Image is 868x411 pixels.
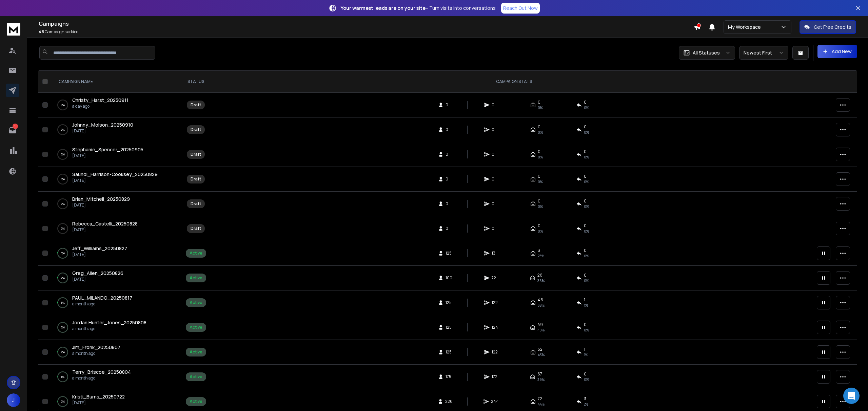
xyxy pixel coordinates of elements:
a: Jim_Fronk_20250807 [72,344,120,351]
span: 0% [584,179,589,185]
span: 244 [491,399,499,404]
span: 0 [584,248,587,253]
p: 3 % [61,250,65,257]
a: Terry_Briscoe_20250804 [72,369,131,375]
span: 0 [584,322,587,327]
span: Kristi_Burns_20250722 [72,393,125,400]
span: 52 [538,347,542,352]
span: 0% [584,204,589,209]
span: 0 % [584,278,589,283]
span: 0 [446,127,452,132]
th: STATUS [177,71,215,93]
td: 0%Johnny_Molson_20250910[DATE] [51,117,177,142]
span: 0 [584,174,587,179]
strong: Your warmest leads are on your site [341,5,426,11]
p: a day ago [72,104,129,109]
p: [DATE] [72,178,158,183]
span: 0 % [584,327,589,333]
a: Jordan Hunter_Jones_20250808 [72,319,146,326]
th: CAMPAIGN STATS [215,71,813,93]
span: 1 % [584,303,588,308]
p: a month ago [72,301,132,307]
span: 0 [584,273,587,278]
p: [DATE] [72,400,125,406]
p: 0 % [61,126,65,133]
p: 1 [13,124,18,129]
div: Active [190,325,202,330]
div: Draft [191,201,201,207]
span: 0 [492,176,498,182]
td: 0%Stephanie_Spencer_20250905[DATE] [51,142,177,167]
span: 72 [492,275,498,281]
button: J [7,393,20,407]
span: Christy_Harst_20250911 [72,97,129,103]
span: 226 [445,399,453,404]
span: 0 [584,100,587,105]
span: 0 % [584,253,589,259]
span: 0% [538,105,543,110]
td: 0%Rebecca_Castelli_20250828[DATE] [51,216,177,241]
th: CAMPAIGN NAME [51,71,177,93]
td: 3%PAUL_MILANDO_20250817a month ago [51,290,177,315]
p: a month ago [72,351,120,356]
p: [DATE] [72,128,133,134]
p: 2 % [61,275,65,281]
span: 0 % [584,377,589,382]
span: 0% [538,204,543,209]
span: 0 [584,124,587,130]
span: 43 % [538,352,545,358]
span: 0% [538,179,543,185]
span: 2 % [584,402,588,407]
span: 125 [446,349,452,355]
p: a month ago [72,375,131,381]
div: Active [190,251,202,256]
div: Draft [191,226,201,231]
span: 0 [538,124,540,130]
button: Add New [817,45,857,58]
td: 0%Brian_Mitchell_20250829[DATE] [51,192,177,216]
span: 72 [538,396,542,402]
p: 0 % [61,225,65,232]
span: 0 [492,201,498,207]
span: PAUL_MILANDO_20250817 [72,295,132,301]
span: 0% [584,229,589,234]
span: 172 [492,374,498,380]
img: logo [7,23,20,36]
p: a month ago [72,326,146,331]
span: 0 [538,100,540,105]
span: 0 [446,102,452,108]
span: 23 % [538,253,544,259]
td: 3%Jeff_Williams_20250827[DATE] [51,241,177,266]
p: 0 % [61,200,65,207]
div: Draft [191,176,201,182]
a: Greg_Allen_20250826 [72,270,123,277]
p: [DATE] [72,227,138,233]
p: 0 % [61,102,65,108]
p: 0 % [61,324,65,331]
h1: Campaigns [39,20,694,28]
span: 38 % [538,303,545,308]
td: 2%Greg_Allen_20250826[DATE] [51,266,177,290]
span: 0 [446,176,452,182]
span: 0 [584,371,587,377]
p: [DATE] [72,202,130,208]
a: PAUL_MILANDO_20250817 [72,295,132,301]
span: 124 [492,325,498,330]
span: 1 [584,297,585,303]
span: 0 [492,102,498,108]
span: Stephanie_Spencer_20250905 [72,146,143,153]
span: 0% [538,154,543,160]
p: All Statuses [693,49,720,56]
span: 125 [446,325,452,330]
span: 0 [446,226,452,231]
a: Rebecca_Castelli_20250828 [72,220,138,227]
p: 3 % [61,299,65,306]
span: 125 [446,251,452,256]
span: 0 [538,198,540,204]
span: Brian_Mitchell_20250829 [72,196,130,202]
div: Active [190,300,202,305]
span: Jeff_Williams_20250827 [72,245,127,252]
